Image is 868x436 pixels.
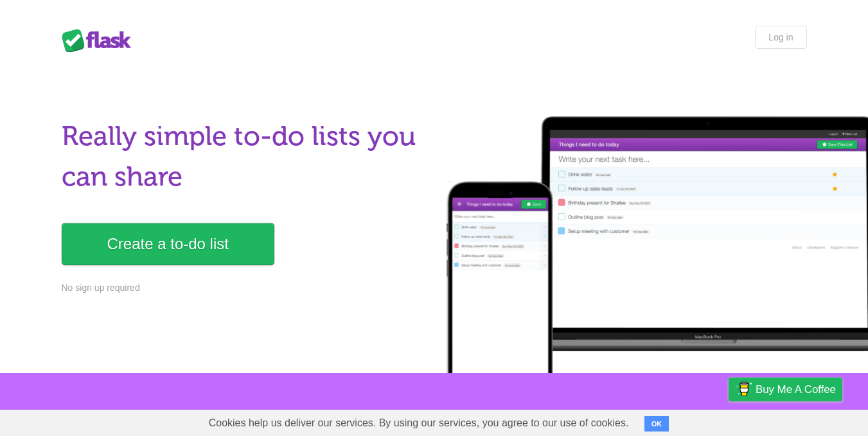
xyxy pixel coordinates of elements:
a: Buy me a coffee [729,378,842,401]
div: Flask Lists [62,29,139,52]
span: Buy me a coffee [756,378,836,401]
img: Buy me a coffee [735,378,752,400]
span: Cookies help us deliver our services. By using our services, you agree to our use of cookies. [196,410,642,436]
a: Log in [755,26,806,49]
p: No sign up required [62,281,427,295]
button: OK [644,416,669,432]
a: Create a to-do list [62,223,274,265]
h1: Really simple to-do lists you can share [62,116,427,197]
